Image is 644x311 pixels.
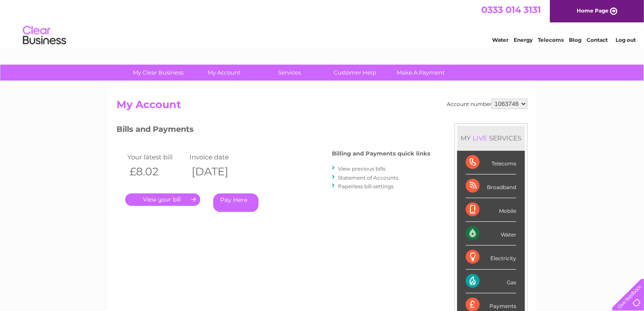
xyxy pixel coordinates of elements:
[213,193,259,212] a: Pay Here
[189,65,260,81] a: My Account
[447,99,527,109] div: Account number
[254,65,325,81] a: Services
[117,99,527,115] h2: My Account
[481,4,541,15] a: 0333 014 3131
[457,126,525,150] div: MY SERVICES
[22,22,66,49] img: logo.png
[616,37,636,43] a: Log out
[125,163,187,180] th: £8.02
[320,65,391,81] a: Customer Help
[338,183,394,190] a: Paperless bill settings
[187,163,249,180] th: [DATE]
[466,151,516,174] div: Telecoms
[338,174,398,181] a: Statement of Accounts
[466,198,516,222] div: Mobile
[125,151,187,163] td: Your latest bill
[187,151,249,163] td: Invoice date
[514,37,533,43] a: Energy
[119,5,527,42] div: Clear Business is a trading name of Verastar Limited (registered in [GEOGRAPHIC_DATA] No. 3667643...
[117,123,430,138] h3: Bills and Payments
[492,37,508,43] a: Water
[569,37,581,43] a: Blog
[332,150,430,157] h4: Billing and Payments quick links
[466,222,516,246] div: Water
[125,193,200,206] a: .
[123,65,194,81] a: My Clear Business
[385,65,457,81] a: Make A Payment
[466,174,516,198] div: Broadband
[538,37,564,43] a: Telecoms
[466,270,516,293] div: Gas
[471,134,489,142] div: LIVE
[587,37,608,43] a: Contact
[466,246,516,269] div: Electricity
[338,165,385,172] a: View previous bills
